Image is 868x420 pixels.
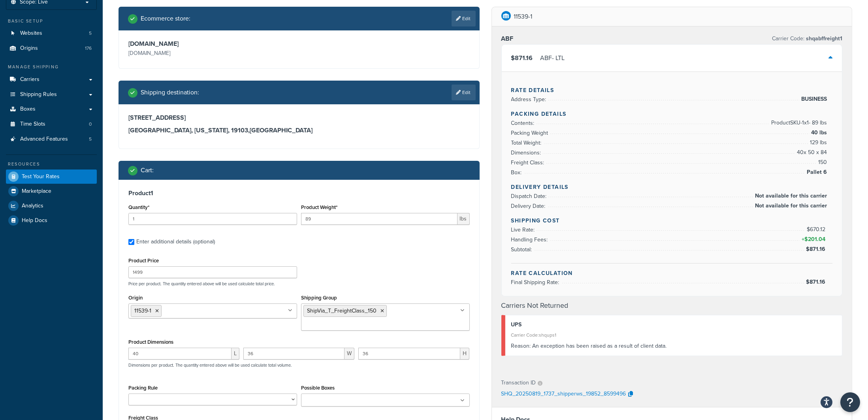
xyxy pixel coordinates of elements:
[89,121,92,128] span: 0
[20,136,68,143] span: Advanced Features
[511,183,833,191] h4: Delivery Details
[800,94,827,104] span: BUSINESS
[22,203,43,209] span: Analytics
[800,235,827,244] span: +
[511,129,550,137] span: Packing Weight
[128,239,134,245] input: Enter additional details (optional)
[511,119,537,127] span: Contents:
[511,319,836,330] div: UPS
[6,199,97,213] a: Analytics
[804,235,827,243] span: $201.04
[141,167,154,174] h2: Cart :
[22,173,60,180] span: Test Your Rates
[511,245,534,254] span: Subtotal:
[20,106,36,113] span: Boxes
[511,278,561,286] span: Final Shipping Rate:
[20,76,40,83] span: Carriers
[501,388,626,400] p: SHQ_20250819_1737_shipperws_19852_8599496
[6,26,97,41] a: Websites5
[22,217,47,224] span: Help Docs
[6,184,97,198] a: Marketplace
[128,126,470,134] h3: [GEOGRAPHIC_DATA], [US_STATE], 19103 , [GEOGRAPHIC_DATA]
[141,89,199,96] h2: Shipping destination :
[511,330,836,341] div: Carrier Code: shqups1
[452,85,476,100] a: Edit
[6,170,97,184] a: Test Your Rates
[540,53,565,64] div: ABF - LTL
[511,341,836,352] div: An exception has been raised as a result of client data.
[128,339,173,345] label: Product Dimensions
[460,348,469,360] span: H
[301,213,458,225] input: 0.00
[128,295,143,301] label: Origin
[501,35,514,43] h3: ABF
[514,11,533,22] p: 11539-1
[6,64,97,70] div: Manage Shipping
[511,168,524,177] span: Box:
[6,213,97,228] a: Help Docs
[511,217,833,225] h4: Shipping Cost
[6,18,97,24] div: Basic Setup
[452,11,476,26] a: Edit
[89,136,92,143] span: 5
[806,278,827,286] span: $871.16
[126,362,292,368] p: Dimensions per product. The quantity entered above will be used calculate total volume.
[810,128,827,137] span: 40 lbs
[772,33,842,44] p: Carrier Code:
[85,45,92,52] span: 176
[458,213,470,225] span: lbs
[6,26,97,41] li: Websites
[6,132,97,147] a: Advanced Features5
[511,269,833,277] h4: Rate Calculation
[753,191,827,201] span: Not available for this carrier
[6,132,97,147] li: Advanced Features
[128,258,159,264] label: Product Price
[6,102,97,117] li: Boxes
[6,161,97,168] div: Resources
[232,348,239,360] span: L
[806,245,827,253] span: $871.16
[128,189,470,197] h3: Product 1
[511,192,549,200] span: Dispatch Date:
[808,138,827,147] span: 129 lbs
[817,158,827,167] span: 150
[301,204,337,210] label: Product Weight*
[501,300,843,311] h4: Carriers Not Returned
[20,121,45,128] span: Time Slots
[6,117,97,132] li: Time Slots
[805,168,827,177] span: Pallet 6
[345,348,354,360] span: W
[511,110,833,118] h4: Packing Details
[134,307,151,315] span: 11539-1
[511,53,533,62] span: $871.16
[89,30,92,37] span: 5
[511,86,833,94] h4: Rate Details
[6,87,97,102] a: Shipping Rules
[136,236,215,247] div: Enter additional details (optional)
[6,72,97,87] a: Carriers
[301,295,337,301] label: Shipping Group
[753,201,827,211] span: Not available for this carrier
[511,158,546,167] span: Freight Class:
[301,385,335,391] label: Possible Boxes
[511,235,550,244] span: Handling Fees:
[804,34,842,43] span: shqabffreight1
[22,188,51,195] span: Marketplace
[128,204,149,210] label: Quantity*
[128,213,297,225] input: 0.0
[6,41,97,56] a: Origins176
[20,30,42,37] span: Websites
[807,225,827,234] span: $670.12
[511,95,548,104] span: Address Type:
[128,40,297,48] h3: [DOMAIN_NAME]
[20,91,57,98] span: Shipping Rules
[840,392,860,412] button: Open Resource Center
[501,377,536,388] p: Transaction ID
[6,41,97,56] li: Origins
